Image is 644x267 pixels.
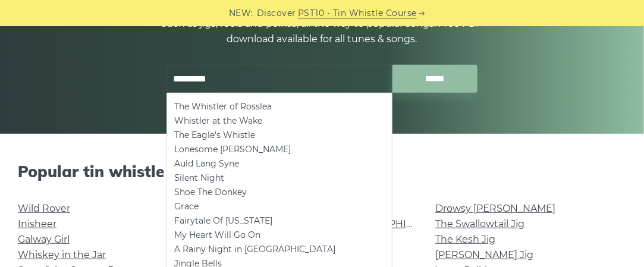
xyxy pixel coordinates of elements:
[174,128,385,142] li: The Eagle’s Whistle
[435,203,555,214] a: Drowsy [PERSON_NAME]
[174,199,385,213] li: Grace
[257,7,296,20] span: Discover
[174,171,385,185] li: Silent Night
[298,7,417,20] a: PST10 - Tin Whistle Course
[18,203,70,214] a: Wild Rover
[174,242,385,256] li: A Rainy Night in [GEOGRAPHIC_DATA]
[18,162,626,181] h2: Popular tin whistle songs & tunes
[18,234,70,245] a: Galway Girl
[174,99,385,114] li: The Whistler of Rosslea
[229,7,253,20] span: NEW:
[435,218,524,230] a: The Swallowtail Jig
[174,185,385,199] li: Shoe The Donkey
[174,142,385,156] li: Lonesome [PERSON_NAME]
[174,213,385,228] li: Fairytale Of [US_STATE]
[174,228,385,242] li: My Heart Will Go On
[174,156,385,171] li: Auld Lang Syne
[435,234,495,245] a: The Kesh Jig
[435,249,533,260] a: [PERSON_NAME] Jig
[18,218,56,230] a: Inisheer
[18,249,106,260] a: Whiskey in the Jar
[174,114,385,128] li: Whistler at the Wake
